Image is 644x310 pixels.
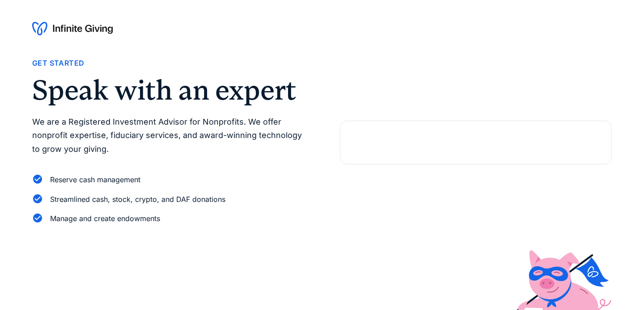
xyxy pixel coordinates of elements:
div: Streamlined cash, stock, crypto, and DAF donations [50,193,225,205]
div: Manage and create endowments [50,213,160,225]
p: We are a Registered Investment Advisor for Nonprofits. We offer nonprofit expertise, fiduciary se... [32,115,304,156]
div: Get Started [32,57,84,69]
div: Reserve cash management [50,174,140,186]
h2: Speak with an expert [32,76,304,104]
